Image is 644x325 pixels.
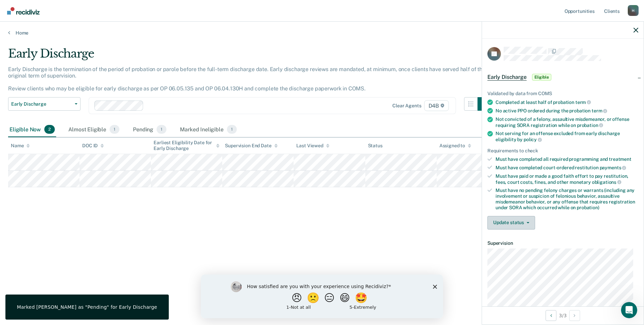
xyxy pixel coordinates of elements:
div: 3 / 3 [482,306,644,324]
span: Eligible [532,74,551,81]
span: term [592,108,607,113]
span: 1 [227,125,237,134]
div: Must have completed court-ordered restitution [496,165,638,171]
div: Not convicted of a felony, assaultive misdemeanor, or offense requiring SORA registration while on [496,116,638,128]
button: Previous Opportunity [546,310,556,321]
div: Supervision End Date [225,143,277,149]
button: Next Opportunity [569,310,580,321]
span: payments [600,165,626,170]
div: Pending [132,122,168,137]
button: Profile dropdown button [628,5,639,16]
div: Completed at least half of probation [496,99,638,105]
div: Earliest Eligibility Date for Early Discharge [154,140,220,151]
span: policy [524,137,542,142]
span: obligations [592,179,621,185]
div: Eligible Now [8,122,56,137]
img: Recidiviz [7,7,40,15]
div: Must have completed all required programming and [496,156,638,162]
div: Validated by data from COMS [487,91,638,96]
div: Last Viewed [296,143,329,149]
p: Early Discharge is the termination of the period of probation or parole before the full-term disc... [8,66,488,92]
span: 2 [44,125,55,134]
button: Update status [487,216,535,230]
div: No active PPO ordered during the probation [496,108,638,114]
span: probation [577,123,603,128]
div: Marked Ineligible [179,122,238,137]
div: Assigned to [439,143,471,149]
div: Must have paid or made a good faith effort to pay restitution, fees, court costs, fines, and othe... [496,173,638,185]
div: Not serving for an offense excluded from early discharge eligibility by [496,131,638,142]
span: Early Discharge [11,101,72,107]
div: Almost Eligible [67,122,121,137]
div: Early DischargeEligible [482,66,644,88]
div: Name [11,143,30,149]
div: Must have no pending felony charges or warrants (including any involvement or suspicion of feloni... [496,188,638,210]
div: Marked [PERSON_NAME] as "Pending" for Early Discharge [17,304,157,310]
iframe: Intercom live chat [621,302,637,318]
a: Home [8,30,636,36]
span: treatment [609,156,631,162]
div: Requirements to check [487,148,638,154]
div: Early Discharge [8,47,491,66]
div: Clear agents [392,103,421,109]
span: probation) [577,205,599,210]
span: 1 [110,125,119,134]
span: 1 [157,125,166,134]
dt: Supervision [487,240,638,246]
span: term [575,100,591,105]
iframe: Survey by Kim from Recidiviz [201,275,443,318]
div: Status [368,143,383,149]
span: D4B [424,100,449,111]
div: H [628,5,639,16]
span: Early Discharge [487,74,527,81]
div: DOC ID [82,143,104,149]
